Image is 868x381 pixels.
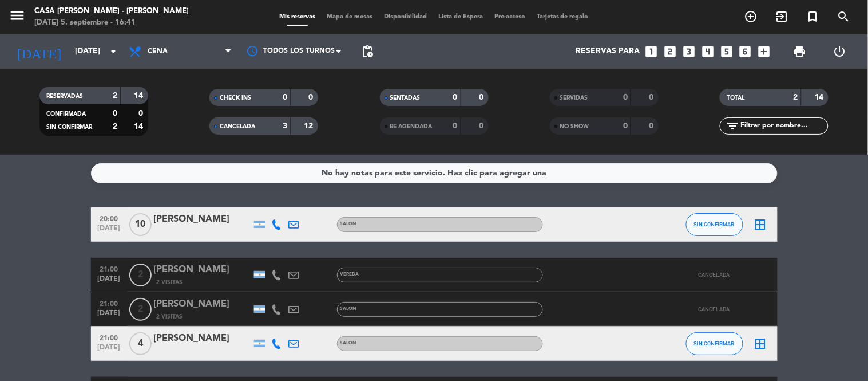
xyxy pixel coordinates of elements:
button: CANCELADA [686,298,743,321]
strong: 3 [283,122,287,130]
span: SALON [340,341,357,345]
span: Lista de Espera [433,14,489,20]
strong: 0 [113,109,117,117]
strong: 0 [453,122,458,130]
div: [DATE] 5. septiembre - 16:41 [34,17,189,29]
i: arrow_drop_down [106,45,120,58]
strong: 0 [649,122,656,130]
i: looks_3 [681,44,696,59]
span: Cena [148,48,168,56]
span: NO SHOW [560,124,589,129]
button: SIN CONFIRMAR [686,213,743,236]
div: Casa [PERSON_NAME] - [PERSON_NAME] [34,6,189,17]
i: turned_in_not [806,10,820,23]
i: looks_6 [738,44,753,59]
button: menu [9,7,26,28]
div: [PERSON_NAME] [154,212,251,227]
span: 21:00 [95,262,124,275]
span: SIN CONFIRMAR [46,124,92,130]
span: [DATE] [95,275,124,288]
strong: 0 [623,93,628,101]
span: Disponibilidad [378,14,433,20]
i: add_box [757,44,772,59]
span: 21:00 [95,296,124,309]
i: search [837,10,851,23]
span: 20:00 [95,211,124,225]
span: Tarjetas de regalo [531,14,594,20]
strong: 2 [113,123,117,131]
i: looks_one [644,44,659,59]
span: CANCELADA [220,124,255,129]
span: CANCELADA [699,306,730,312]
strong: 14 [815,93,826,101]
button: SIN CONFIRMAR [686,332,743,355]
span: SERVIDAS [560,95,588,101]
span: Pre-acceso [489,14,531,20]
strong: 0 [479,93,486,101]
span: pending_actions [360,45,374,58]
div: [PERSON_NAME] [154,331,251,346]
i: border_all [754,337,767,351]
strong: 0 [479,122,486,130]
span: 4 [129,332,152,355]
i: add_circle_outline [744,10,758,23]
span: 10 [129,213,152,236]
span: CHECK INS [220,95,251,101]
span: SENTADAS [390,95,421,101]
span: SALON [340,307,357,311]
span: 2 Visitas [157,278,183,287]
span: SIN CONFIRMAR [694,221,735,227]
span: Mis reservas [274,14,321,20]
strong: 0 [283,93,287,101]
i: border_all [754,218,767,231]
span: Reservas para [576,47,640,56]
span: RE AGENDADA [390,124,433,129]
strong: 0 [649,93,656,101]
span: Mapa de mesas [321,14,378,20]
i: menu [9,7,26,24]
strong: 0 [309,93,316,101]
div: [PERSON_NAME] [154,262,251,277]
span: SALON [340,222,357,226]
strong: 0 [623,122,628,130]
span: 21:00 [95,331,124,344]
span: 2 [129,264,152,286]
span: 2 Visitas [157,312,183,321]
i: filter_list [726,119,739,133]
span: TOTAL [727,95,744,101]
span: RESERVADAS [46,93,83,99]
span: SIN CONFIRMAR [694,340,735,347]
strong: 0 [138,109,145,117]
span: VEREDA [340,272,359,277]
i: exit_to_app [775,10,789,23]
div: No hay notas para este servicio. Haz clic para agregar una [322,167,546,180]
strong: 0 [453,93,458,101]
span: CONFIRMADA [46,111,86,117]
i: [DATE] [9,39,69,64]
strong: 14 [134,123,145,131]
span: [DATE] [95,225,124,238]
div: [PERSON_NAME] [154,297,251,312]
strong: 12 [304,122,316,130]
i: looks_5 [719,44,734,59]
div: LOG OUT [820,34,859,69]
i: looks_4 [700,44,715,59]
i: power_settings_new [833,45,846,58]
input: Filtrar por nombre... [739,120,828,132]
button: CANCELADA [686,264,743,286]
span: 2 [129,298,152,321]
span: CANCELADA [699,272,730,278]
strong: 2 [794,93,798,101]
strong: 14 [134,92,145,100]
strong: 2 [113,92,117,100]
i: looks_two [663,44,677,59]
span: [DATE] [95,344,124,357]
span: print [793,45,807,58]
span: [DATE] [95,309,124,323]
